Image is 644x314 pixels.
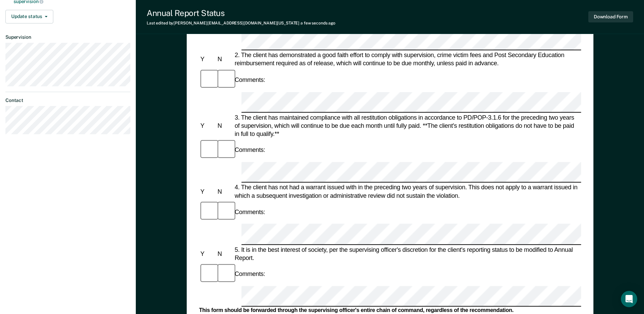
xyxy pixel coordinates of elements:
[233,113,581,138] div: 3. The client has maintained compliance with all restitution obligations in accordance to PD/POP-...
[216,55,233,64] div: N
[147,21,335,25] div: Last edited by [PERSON_NAME][EMAIL_ADDRESS][DOMAIN_NAME][US_STATE]
[216,188,233,196] div: N
[216,122,233,130] div: N
[199,188,216,196] div: Y
[5,98,130,103] dt: Contact
[199,55,216,64] div: Y
[199,122,216,130] div: Y
[621,291,637,307] div: Open Intercom Messenger
[233,208,266,216] div: Comments:
[5,10,53,23] button: Update status
[233,76,266,84] div: Comments:
[216,249,233,258] div: N
[5,34,130,40] dt: Supervision
[233,51,581,68] div: 2. The client has demonstrated a good faith effort to comply with supervision, crime victim fees ...
[300,21,335,25] span: a few seconds ago
[233,270,266,278] div: Comments:
[588,11,633,22] button: Download Form
[233,245,581,262] div: 5. It is in the best interest of society, per the supervising officer's discretion for the client...
[233,184,581,200] div: 4. The client has not had a warrant issued with in the preceding two years of supervision. This d...
[199,249,216,258] div: Y
[233,146,266,154] div: Comments:
[147,8,335,18] div: Annual Report Status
